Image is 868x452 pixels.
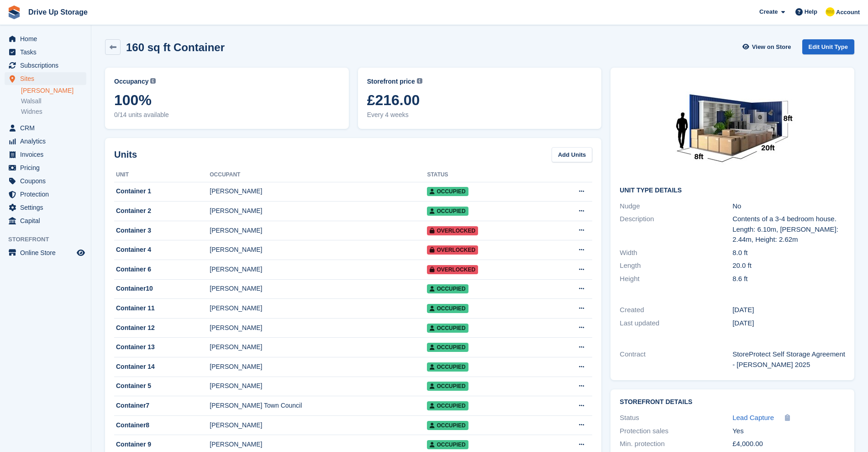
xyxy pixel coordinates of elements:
[427,324,468,333] span: Occupied
[427,382,468,391] span: Occupied
[20,32,75,45] span: Home
[210,245,427,255] div: [PERSON_NAME]
[427,284,468,293] span: Occupied
[20,201,75,214] span: Settings
[417,78,422,84] img: icon-info-grey-7440780725fd019a000dd9b08b2336e03edf1995a4989e88bcd33f0948082b44.svg
[210,440,427,449] div: [PERSON_NAME]
[114,148,137,161] h2: Units
[114,303,210,313] div: Container 11
[20,135,75,148] span: Analytics
[732,414,774,421] span: Lead Capture
[620,399,845,406] h2: Storefront Details
[367,92,593,108] span: £216.00
[5,201,86,214] a: menu
[20,148,75,161] span: Invoices
[210,265,427,274] div: [PERSON_NAME]
[114,342,210,352] div: Container 13
[75,247,86,258] a: Preview store
[620,214,732,245] div: Description
[20,161,75,174] span: Pricing
[114,110,340,120] span: 0/14 units available
[5,59,86,72] a: menu
[114,206,210,216] div: Container 2
[5,46,86,58] a: menu
[20,59,75,72] span: Subscriptions
[427,207,468,216] span: Occupied
[210,323,427,333] div: [PERSON_NAME]
[5,188,86,201] a: menu
[114,440,210,449] div: Container 9
[114,362,210,372] div: Container 14
[620,426,732,436] div: Protection sales
[20,214,75,227] span: Capital
[620,305,732,315] div: Created
[732,318,845,329] div: [DATE]
[20,46,75,58] span: Tasks
[210,206,427,216] div: [PERSON_NAME]
[732,201,845,212] div: No
[210,381,427,391] div: [PERSON_NAME]
[732,214,845,245] div: Contents of a 3-4 bedroom house. Length: 6.10m, [PERSON_NAME]: 2.44m, Height: 2.62m
[826,7,835,16] img: Crispin Vitoria
[367,77,415,86] span: Storefront price
[732,305,845,315] div: [DATE]
[620,201,732,212] div: Nudge
[732,413,774,423] a: Lead Capture
[21,86,86,95] a: [PERSON_NAME]
[114,245,210,255] div: Container 4
[20,72,75,85] span: Sites
[620,318,732,329] div: Last updated
[114,323,210,333] div: Container 12
[732,426,845,436] div: Yes
[210,284,427,293] div: [PERSON_NAME]
[427,187,468,196] span: Occupied
[114,265,210,274] div: Container 6
[732,349,845,370] div: StoreProtect Self Storage Agreement - [PERSON_NAME] 2025
[620,248,732,258] div: Width
[20,175,75,187] span: Coupons
[5,122,86,134] a: menu
[620,274,732,284] div: Height
[114,92,340,108] span: 100%
[21,107,86,116] a: Widnes
[210,226,427,235] div: [PERSON_NAME]
[367,110,593,120] span: Every 4 weeks
[114,401,210,410] div: Container7
[5,246,86,259] a: menu
[126,41,225,53] h2: 160 sq ft Container
[114,420,210,430] div: Container8
[7,5,21,19] img: stora-icon-8386f47178a22dfd0bd8f6a31ec36ba5ce8667c1dd55bd0f319d3a0aa187defe.svg
[620,349,732,370] div: Contract
[210,401,427,410] div: [PERSON_NAME] Town Council
[427,245,478,255] span: Overlocked
[836,8,860,17] span: Account
[427,226,478,235] span: Overlocked
[664,77,801,180] img: 20-ft-container.jpg
[802,39,854,54] a: Edit Unit Type
[620,187,845,194] h2: Unit Type details
[210,420,427,430] div: [PERSON_NAME]
[552,147,592,162] a: Add Units
[210,186,427,196] div: [PERSON_NAME]
[114,284,210,293] div: Container10
[732,248,845,258] div: 8.0 ft
[759,7,778,16] span: Create
[25,5,91,20] a: Drive Up Storage
[150,78,156,84] img: icon-info-grey-7440780725fd019a000dd9b08b2336e03edf1995a4989e88bcd33f0948082b44.svg
[620,261,732,271] div: Length
[114,186,210,196] div: Container 1
[210,303,427,313] div: [PERSON_NAME]
[427,343,468,352] span: Occupied
[732,274,845,284] div: 8.6 ft
[620,439,732,449] div: Min. protection
[742,39,795,54] a: View on Store
[732,439,845,449] div: £4,000.00
[20,122,75,134] span: CRM
[114,381,210,391] div: Container 5
[5,32,86,45] a: menu
[427,265,478,274] span: Overlocked
[21,97,86,106] a: Walsall
[805,7,817,16] span: Help
[5,72,86,85] a: menu
[20,188,75,201] span: Protection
